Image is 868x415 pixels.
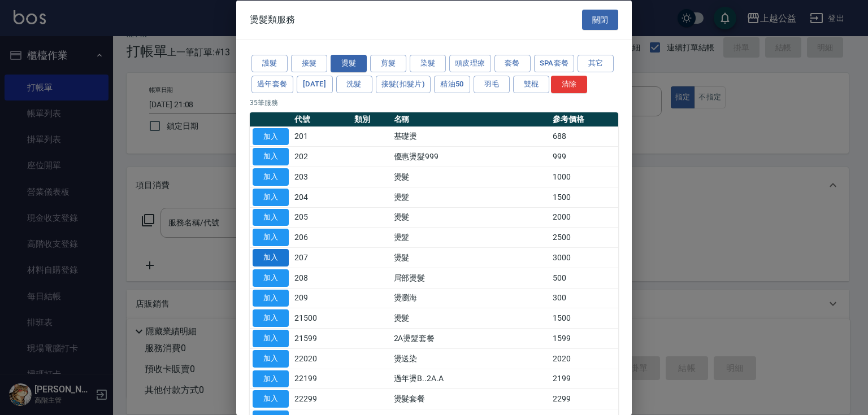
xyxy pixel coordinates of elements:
button: 洗髮 [336,75,372,93]
td: 燙髮 [391,187,550,207]
td: 21500 [292,308,351,328]
button: 加入 [253,269,289,286]
td: 209 [292,288,351,308]
button: 接髮 [291,55,327,72]
button: 加入 [253,229,289,246]
td: 500 [550,268,618,288]
button: 關閉 [582,9,618,30]
button: 燙髮 [331,55,367,72]
td: 201 [292,126,351,147]
button: 加入 [253,208,289,226]
button: 清除 [551,75,587,93]
button: 接髮(扣髮片) [376,75,431,93]
p: 35 筆服務 [250,97,618,107]
button: 過年套餐 [251,75,293,93]
button: 精油50 [434,75,470,93]
td: 2500 [550,227,618,247]
button: 加入 [253,249,289,267]
button: 其它 [578,55,614,72]
td: 999 [550,146,618,167]
button: [DATE] [297,75,333,93]
td: 燙髮 [391,207,550,228]
th: 名稱 [391,112,550,126]
td: 燙瀏海 [391,288,550,308]
button: 護髮 [251,55,288,72]
button: 加入 [253,309,289,327]
td: 燙髮 [391,227,550,247]
button: SPA套餐 [534,55,575,72]
button: 加入 [253,128,289,145]
td: 22199 [292,369,351,389]
td: 燙髮套餐 [391,388,550,409]
button: 剪髮 [370,55,406,72]
td: 207 [292,247,351,268]
td: 22299 [292,388,351,409]
td: 2299 [550,388,618,409]
td: 3000 [550,247,618,268]
th: 參考價格 [550,112,618,126]
td: 1500 [550,308,618,328]
td: 1599 [550,328,618,348]
td: 2A燙髮套餐 [391,328,550,348]
span: 燙髮類服務 [250,14,295,25]
td: 202 [292,146,351,167]
button: 套餐 [494,55,531,72]
td: 2199 [550,369,618,389]
td: 過年燙B..2A.A [391,369,550,389]
th: 代號 [292,112,351,126]
td: 2020 [550,348,618,369]
td: 1500 [550,187,618,207]
td: 206 [292,227,351,247]
td: 燙髮 [391,167,550,187]
td: 基礎燙 [391,126,550,147]
td: 局部燙髮 [391,268,550,288]
td: 優惠燙髮999 [391,146,550,167]
button: 加入 [253,148,289,165]
td: 燙髮 [391,247,550,268]
button: 雙棍 [513,75,549,93]
button: 加入 [253,188,289,206]
button: 羽毛 [474,75,510,93]
button: 加入 [253,289,289,307]
td: 燙髮 [391,308,550,328]
button: 加入 [253,330,289,347]
button: 頭皮理療 [449,55,491,72]
th: 類別 [351,112,391,126]
td: 300 [550,288,618,308]
button: 加入 [253,370,289,387]
td: 22020 [292,348,351,369]
td: 1000 [550,167,618,187]
td: 208 [292,268,351,288]
button: 加入 [253,350,289,367]
button: 加入 [253,168,289,186]
td: 203 [292,167,351,187]
td: 688 [550,126,618,147]
button: 加入 [253,390,289,408]
td: 21599 [292,328,351,348]
td: 204 [292,187,351,207]
td: 205 [292,207,351,228]
td: 燙送染 [391,348,550,369]
button: 染髮 [410,55,446,72]
td: 2000 [550,207,618,228]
